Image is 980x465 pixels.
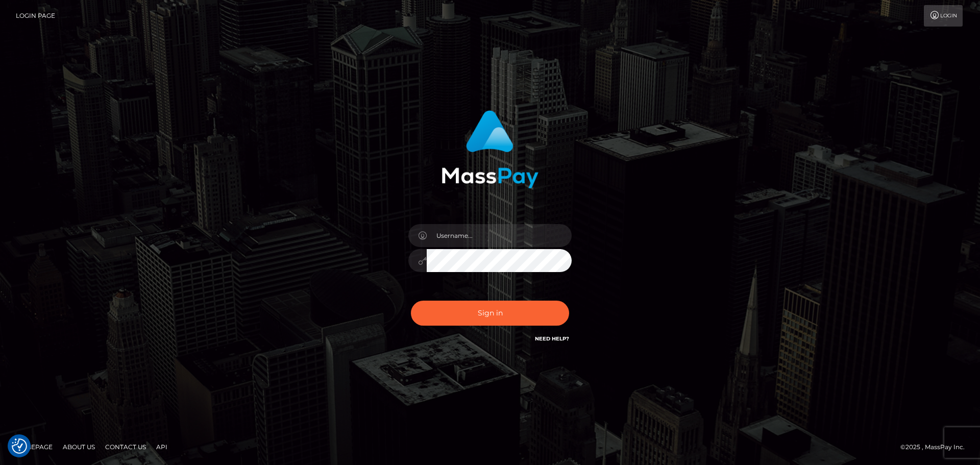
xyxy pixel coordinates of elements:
[101,439,150,455] a: Contact Us
[427,224,572,247] input: Username...
[12,438,27,454] button: Consent Preferences
[11,439,57,455] a: Homepage
[411,301,569,326] button: Sign in
[59,439,99,455] a: About Us
[152,439,171,455] a: API
[442,110,538,188] img: MassPay Login
[900,442,972,453] div: © 2025 , MassPay Inc.
[924,5,963,27] a: Login
[535,335,569,342] a: Need Help?
[16,5,55,27] a: Login Page
[12,438,27,454] img: Revisit consent button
